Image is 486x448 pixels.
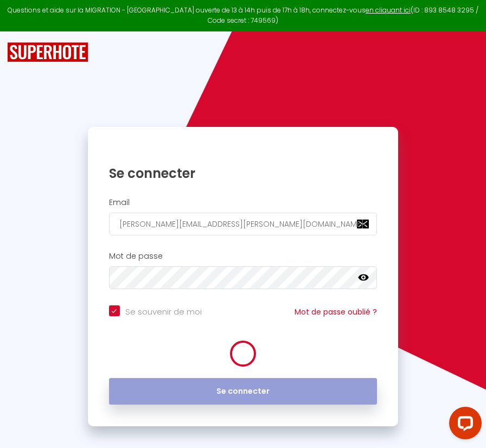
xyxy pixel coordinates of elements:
[366,5,411,15] a: en cliquant ici
[440,402,486,448] iframe: LiveChat chat widget
[295,306,377,317] a: Mot de passe oublié ?
[109,252,378,261] h2: Mot de passe
[109,165,378,182] h1: Se connecter
[109,198,378,207] h2: Email
[109,213,378,235] input: Ton Email
[7,42,88,62] img: SuperHote logo
[109,378,378,405] button: Se connecter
